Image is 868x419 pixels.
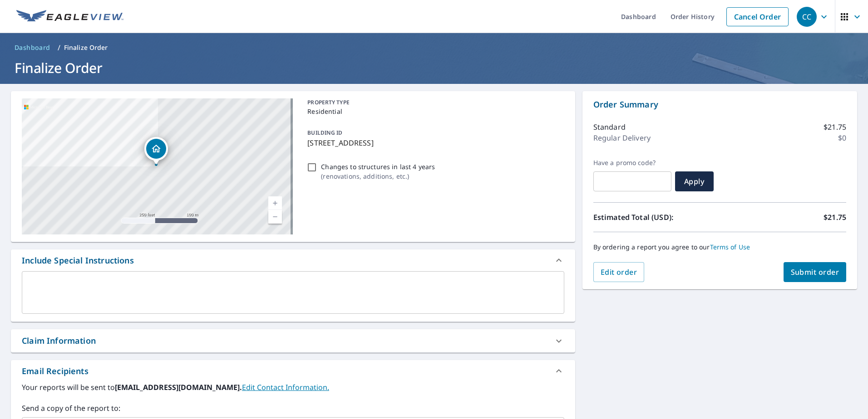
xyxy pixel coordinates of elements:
[307,137,560,148] p: [STREET_ADDRESS]
[593,159,671,167] label: Have a promo code?
[64,43,108,52] p: Finalize Order
[838,132,846,143] p: $0
[307,107,560,116] p: Residential
[784,262,847,282] button: Submit order
[22,403,564,414] label: Send a copy of the report to:
[115,382,242,392] b: [EMAIL_ADDRESS][DOMAIN_NAME].
[242,382,329,392] a: EditContactInfo
[710,243,750,251] a: Terms of Use
[268,210,282,224] a: Current Level 17, Zoom Out
[144,137,168,165] div: Dropped pin, building 1, Residential property, 749 Isleton Dr Brandon, FL 33511
[593,98,846,111] p: Order Summary
[22,335,96,347] div: Claim Information
[675,171,714,191] button: Apply
[11,329,575,352] div: Claim Information
[593,262,645,282] button: Edit order
[593,122,626,132] p: Standard
[791,267,839,277] span: Submit order
[601,267,637,277] span: Edit order
[11,249,575,271] div: Include Special Instructions
[726,7,789,26] a: Cancel Order
[797,7,817,27] div: CC
[11,58,857,77] h1: Finalize Order
[307,129,342,136] p: BUILDING ID
[824,212,846,223] p: $21.75
[58,42,60,53] li: /
[22,254,134,267] div: Include Special Instructions
[307,98,560,107] p: PROPERTY TYPE
[824,122,846,132] p: $21.75
[11,360,575,382] div: Email Recipients
[22,365,89,377] div: Email Recipients
[11,40,54,55] a: Dashboard
[593,132,651,143] p: Regular Delivery
[682,176,706,186] span: Apply
[268,196,282,210] a: Current Level 17, Zoom In
[593,212,720,223] p: Estimated Total (USD):
[321,171,435,181] p: ( renovations, additions, etc. )
[22,382,564,393] label: Your reports will be sent to
[321,162,435,171] p: Changes to structures in last 4 years
[11,40,857,55] nav: breadcrumb
[15,43,50,52] span: Dashboard
[16,10,123,24] img: EV Logo
[593,243,846,251] p: By ordering a report you agree to our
